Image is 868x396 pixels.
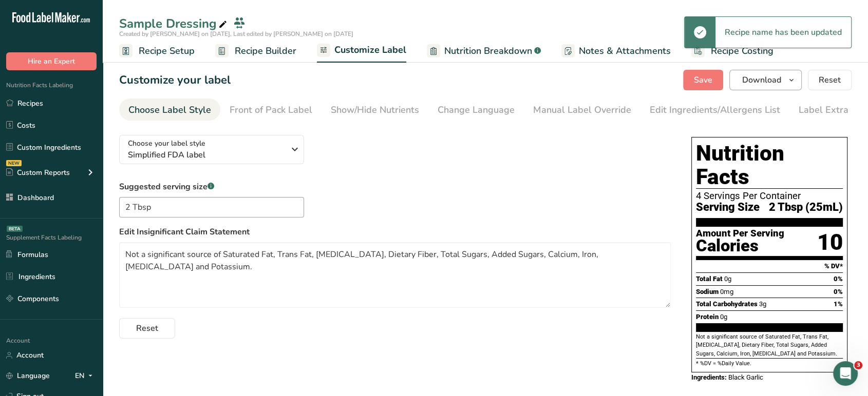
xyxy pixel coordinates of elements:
[696,142,843,189] h1: Nutrition Facts
[728,373,763,381] span: Black Garlic
[696,191,843,201] div: 4 Servings Per Container
[696,275,723,283] span: Total Fat
[334,43,406,57] span: Customize Label
[7,226,23,232] div: BETA
[6,160,22,166] div: NEW
[696,260,843,272] section: % DV*
[729,70,802,90] button: Download
[724,275,731,283] span: 0g
[696,201,760,214] span: Serving Size
[696,333,843,358] section: Not a significant source of Saturated Fat, Trans Fat, [MEDICAL_DATA], Dietary Fiber, Total Sugars...
[799,103,867,117] div: Label Extra Info
[711,44,773,58] span: Recipe Costing
[696,358,843,368] section: * %DV = %Daily Value.
[742,74,781,86] span: Download
[75,370,97,382] div: EN
[834,275,843,283] span: 0%
[854,361,862,369] span: 3
[808,70,852,90] button: Reset
[683,70,723,90] button: Save
[833,361,858,386] iframe: Intercom live chat
[834,288,843,295] span: 0%
[696,300,758,308] span: Total Carbohydrates
[533,103,631,117] div: Manual Label Override
[128,103,211,117] div: Choose Label Style
[834,300,843,308] span: 1%
[444,44,532,58] span: Nutrition Breakdown
[317,38,406,63] a: Customize Label
[561,39,671,63] a: Notes & Attachments
[691,373,727,381] span: Ingredients:
[119,226,671,238] label: Edit Insignificant Claim Statement
[119,181,304,193] label: Suggested serving size
[235,44,296,58] span: Recipe Builder
[691,39,773,63] a: Recipe Costing
[136,322,158,334] span: Reset
[119,135,304,164] button: Choose your label style Simplified FDA label
[579,44,671,58] span: Notes & Attachments
[696,313,719,321] span: Protein
[6,167,70,178] div: Custom Reports
[427,39,541,63] a: Nutrition Breakdown
[696,229,784,239] div: Amount Per Serving
[215,39,296,63] a: Recipe Builder
[720,288,733,295] span: 0mg
[817,229,843,256] div: 10
[139,44,195,58] span: Recipe Setup
[119,30,353,38] span: Created by [PERSON_NAME] on [DATE], Last edited by [PERSON_NAME] on [DATE]
[759,300,766,308] span: 3g
[696,239,784,253] div: Calories
[128,149,285,161] span: Simplified FDA label
[694,74,712,86] span: Save
[650,103,780,117] div: Edit Ingredients/Allergens List
[119,39,195,63] a: Recipe Setup
[696,288,719,295] span: Sodium
[715,17,851,48] div: Recipe name has been updated
[128,138,205,149] span: Choose your label style
[230,103,312,117] div: Front of Pack Label
[438,103,515,117] div: Change Language
[769,201,843,214] span: 2 Tbsp (25mL)
[331,103,419,117] div: Show/Hide Nutrients
[119,14,229,33] div: Sample Dressing
[6,52,97,70] button: Hire an Expert
[119,318,175,339] button: Reset
[119,72,231,89] h1: Customize your label
[819,74,841,86] span: Reset
[6,367,50,385] a: Language
[720,313,727,321] span: 0g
